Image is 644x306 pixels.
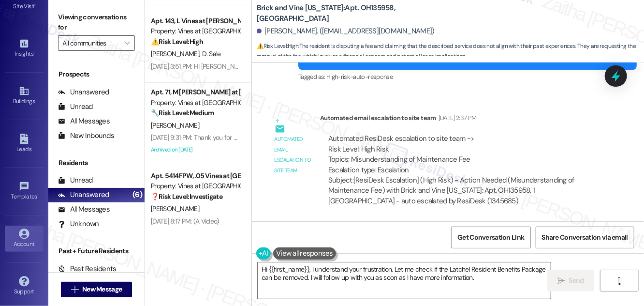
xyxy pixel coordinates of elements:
span: New Message [82,284,122,294]
i:  [71,286,78,293]
div: Property: Vines at [GEOGRAPHIC_DATA] [151,26,240,36]
div: Past + Future Residents [48,246,145,256]
div: Subject: [ResiDesk Escalation] (High Risk) - Action Needed (Misunderstanding of Maintenance Fee) ... [328,175,597,206]
span: • [35,1,36,8]
div: Prospects [48,69,145,79]
span: • [33,49,35,56]
div: Past Residents [58,264,117,274]
strong: 🔧 Risk Level: Medium [151,108,214,117]
button: Get Conversation Link [451,227,530,248]
div: All Messages [58,116,110,126]
div: Unanswered [58,87,109,97]
div: Apt. 5414FPW, .05 Vines at [GEOGRAPHIC_DATA] [151,171,240,181]
strong: ⚠️ Risk Level: High [257,42,298,50]
div: Unread [58,102,93,112]
div: (6) [130,187,145,202]
span: [PERSON_NAME] [151,49,202,58]
div: Unanswered [58,190,109,200]
div: All Messages [58,204,110,214]
i:  [557,277,565,285]
div: Automated ResiDesk escalation to site team -> Risk Level: High Risk Topics: Misunderstanding of M... [328,134,597,175]
span: Send [569,275,584,286]
textarea: Hi {{first_name}}, I understand your frustration. Let me check if the Latchel Resident Benefits P... [258,262,551,299]
span: Get Conversation Link [457,232,524,243]
button: Share Conversation via email [536,227,634,248]
div: Apt. 71, M [PERSON_NAME] at [PERSON_NAME] [151,87,240,97]
span: : The resident is disputing a fee and claiming that the described service does not align with the... [257,41,644,62]
a: Insights • [5,35,44,61]
span: • [37,192,39,199]
div: Residents [48,158,145,168]
a: Buildings [5,83,44,109]
div: Automated email escalation to site team [275,134,312,176]
div: [DATE] 2:37 PM [436,113,477,123]
div: Property: Vines at [GEOGRAPHIC_DATA] [151,98,240,108]
b: Brick and Vine [US_STATE]: Apt. OH135958, [GEOGRAPHIC_DATA] [257,3,450,24]
span: D. Sale [202,49,221,58]
div: [DATE] 8:17 PM: (A Video) [151,217,219,226]
a: Leads [5,131,44,157]
div: New Inbounds [58,131,114,141]
span: [PERSON_NAME] [151,204,199,213]
div: Archived on [DATE] [150,144,241,156]
button: New Message [61,282,132,297]
a: Templates • [5,178,44,204]
input: All communities [62,35,119,51]
i:  [615,277,623,285]
div: [PERSON_NAME]. ([EMAIL_ADDRESS][DOMAIN_NAME]) [257,26,435,36]
div: Apt. 143, L Vines at [PERSON_NAME] [151,16,240,26]
div: Unknown [58,219,99,229]
label: Viewing conversations for [58,10,135,35]
a: Account [5,226,44,252]
a: Support [5,273,44,299]
div: Automated email escalation to site team [320,113,605,126]
strong: ❓ Risk Level: Investigate [151,192,222,201]
div: Unread [58,175,93,185]
button: Send [547,270,594,291]
span: Share Conversation via email [542,232,628,243]
div: Tagged as: [298,70,637,84]
div: Property: Vines at [GEOGRAPHIC_DATA] [151,181,240,191]
span: High-risk-auto-response [326,73,393,81]
strong: ⚠️ Risk Level: High [151,37,203,46]
i:  [124,39,130,47]
span: [PERSON_NAME] [151,121,199,130]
